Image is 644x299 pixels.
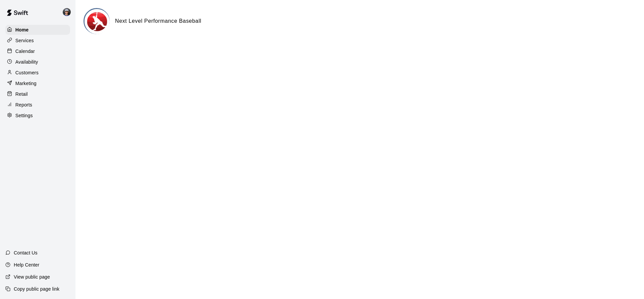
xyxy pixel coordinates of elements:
p: Help Center [14,261,39,268]
img: Mason Edwards [63,8,71,16]
p: Availability [15,59,38,65]
a: Availability [5,57,70,67]
a: Retail [5,89,70,99]
p: Contact Us [14,249,38,256]
a: Calendar [5,46,70,56]
a: Reports [5,100,70,110]
a: Services [5,35,70,46]
p: Services [15,37,34,44]
p: Copy public page link [14,286,59,292]
a: Marketing [5,78,70,88]
p: Retail [15,91,28,97]
p: Calendar [15,48,35,55]
p: Settings [15,112,33,119]
h6: Next Level Performance Baseball [115,17,201,25]
a: Customers [5,68,70,78]
p: View public page [14,274,50,280]
p: Home [15,26,29,33]
div: Mason Edwards [61,5,75,19]
a: Home [5,25,70,35]
p: Marketing [15,80,37,87]
p: Customers [15,69,39,76]
img: Next Level Performance Baseball logo [85,9,110,34]
p: Reports [15,101,32,108]
a: Settings [5,110,70,121]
